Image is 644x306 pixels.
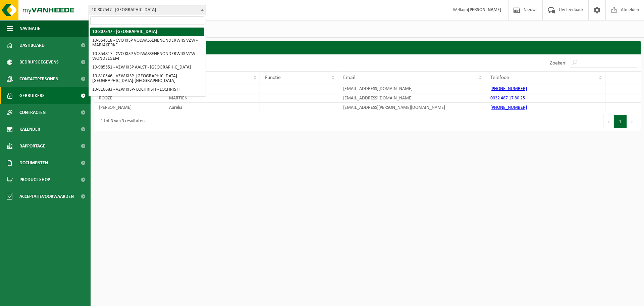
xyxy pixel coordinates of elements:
span: Product Shop [19,171,50,188]
span: Email [343,75,356,80]
strong: [PERSON_NAME] [468,7,501,12]
span: Rapportage [19,138,45,155]
span: 10-807547 - VZW KISP - MARIAKERKE [89,5,206,15]
span: Gebruikers [19,87,45,104]
span: Kalender [19,121,40,138]
a: 0032 487 17 80 25 [490,96,525,101]
label: Zoeken: [550,60,567,66]
span: Acceptatievoorwaarden [19,188,74,205]
span: Bedrijfsgegevens [19,54,59,71]
td: [EMAIL_ADDRESS][DOMAIN_NAME] [338,93,485,103]
h2: Gebruikers [94,41,641,54]
li: 10-810683 - VZW KISP- LOCHRISTI - LOCHRISTI [90,85,204,94]
li: 10-810546 - VZW KISP- [GEOGRAPHIC_DATA] - [GEOGRAPHIC_DATA]-[GEOGRAPHIC_DATA] [90,72,204,85]
td: ROOZE [94,93,164,103]
span: Contactpersonen [19,71,58,87]
span: Functie [265,75,281,80]
td: MARTIEN [164,93,260,103]
span: 10-807547 - VZW KISP - MARIAKERKE [89,5,206,15]
td: Eef [164,84,260,93]
span: Dashboard [19,37,45,54]
div: 1 tot 3 van 3 resultaten [97,116,145,128]
span: Telefoon [490,75,509,80]
td: Aurelia [164,103,260,112]
td: [EMAIL_ADDRESS][PERSON_NAME][DOMAIN_NAME] [338,103,485,112]
li: 10-854818 - CVO KISP VOLWASSENENONDERWIJS VZW - MARIAKERKE [90,36,204,50]
span: Navigatie [19,20,40,37]
a: [PHONE_NUMBER] [490,105,527,110]
span: Contracten [19,104,46,121]
li: 10-854817 - CVO KISP VOLWASSENENONDERWIJS VZW - WONDELGEM [90,50,204,63]
button: 1 [614,115,627,128]
td: [PERSON_NAME] [94,103,164,112]
td: [EMAIL_ADDRESS][DOMAIN_NAME] [338,84,485,93]
button: Next [627,115,637,128]
li: 10-807547 - [GEOGRAPHIC_DATA] [90,28,204,36]
li: 10-801898 - VZW SECUNDAIRE LEERGANGEN - ZELZATE [90,94,204,103]
a: [PHONE_NUMBER] [490,86,527,91]
li: 10-985551 - VZW KISP AALST - [GEOGRAPHIC_DATA] [90,63,204,72]
span: Documenten [19,155,48,171]
button: Previous [603,115,614,128]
